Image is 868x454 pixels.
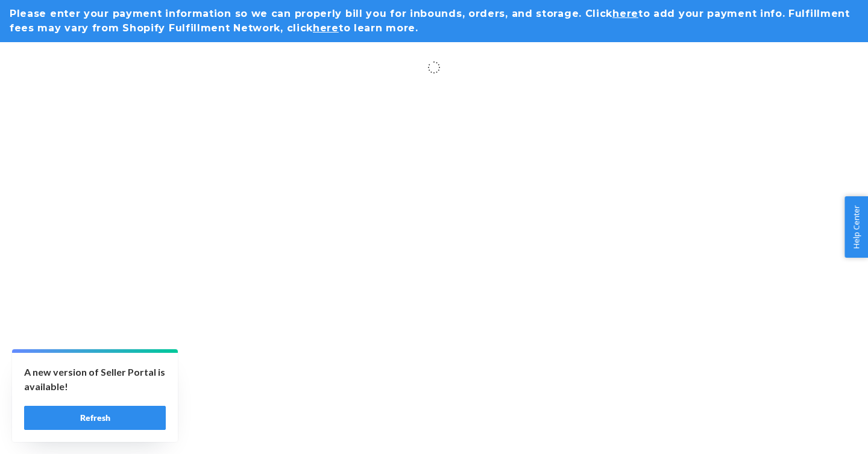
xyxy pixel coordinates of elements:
[844,196,868,258] button: Help Center
[313,21,339,36] button: here
[10,7,858,36] h1: Please enter your payment information so we can properly bill you for inbounds, orders, and stora...
[612,8,638,19] a: here
[24,406,166,430] button: Refresh
[24,365,166,394] p: A new version of Seller Portal is available!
